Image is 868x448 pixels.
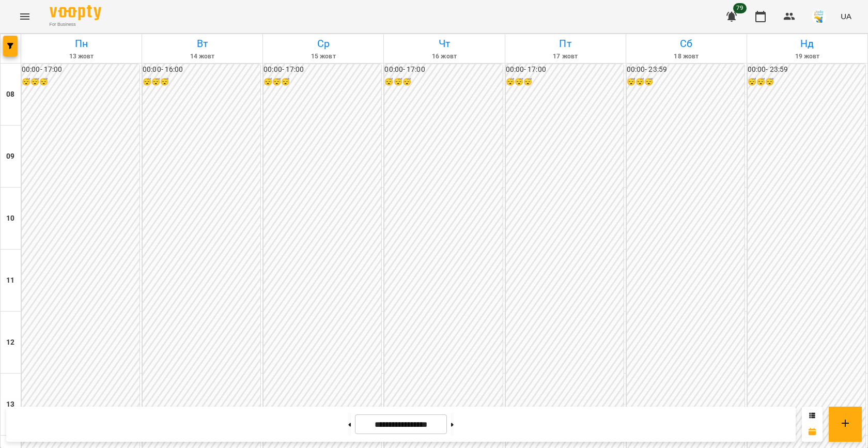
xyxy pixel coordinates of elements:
h6: 😴😴😴 [143,76,260,88]
h6: 😴😴😴 [384,76,502,88]
span: For Business [50,21,101,28]
h6: 00:00 - 16:00 [143,64,260,75]
h6: Ср [265,36,382,52]
h6: 12 [6,337,14,348]
h6: 00:00 - 17:00 [384,64,502,75]
h6: 19 жовт [749,52,866,61]
h6: 09 [6,151,14,162]
h6: 11 [6,275,14,286]
img: 38072b7c2e4bcea27148e267c0c485b2.jpg [812,9,826,24]
h6: Чт [385,36,503,52]
h6: 😴😴😴 [748,76,865,88]
h6: 17 жовт [507,52,624,61]
h6: 08 [6,89,14,100]
h6: 😴😴😴 [506,76,624,88]
button: UA [836,7,856,26]
span: 79 [733,3,747,13]
h6: 00:00 - 23:59 [748,64,865,75]
h6: 😴😴😴 [22,76,139,88]
h6: 😴😴😴 [263,76,381,88]
h6: 00:00 - 17:00 [506,64,624,75]
h6: 18 жовт [628,52,745,61]
h6: Вт [144,36,261,52]
h6: 00:00 - 17:00 [263,64,381,75]
h6: Пн [23,36,140,52]
h6: 00:00 - 17:00 [22,64,139,75]
h6: Сб [628,36,745,52]
h6: 13 жовт [23,52,140,61]
h6: Нд [749,36,866,52]
h6: 16 жовт [385,52,503,61]
button: Menu [12,4,37,29]
h6: 😴😴😴 [627,76,745,88]
span: UA [841,11,851,22]
h6: 13 [6,399,14,410]
h6: Пт [507,36,624,52]
h6: 15 жовт [265,52,382,61]
h6: 10 [6,213,14,224]
img: Voopty Logo [50,5,101,20]
h6: 00:00 - 23:59 [627,64,745,75]
h6: 14 жовт [144,52,261,61]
